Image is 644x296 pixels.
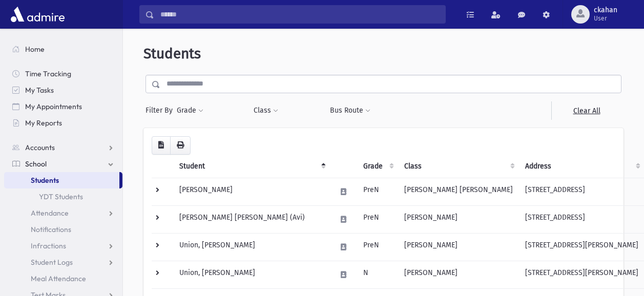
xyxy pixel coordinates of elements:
[173,205,330,233] td: [PERSON_NAME] [PERSON_NAME] (Avi)
[398,205,519,233] td: [PERSON_NAME]
[357,233,398,261] td: PreN
[4,98,122,115] a: My Appointments
[357,178,398,205] td: PreN
[25,69,71,78] span: Time Tracking
[31,208,69,218] span: Attendance
[594,14,617,23] span: User
[31,176,59,185] span: Students
[4,270,122,287] a: Meal Attendance
[31,241,66,250] span: Infractions
[253,101,279,120] button: Class
[25,102,82,111] span: My Appointments
[4,254,122,270] a: Student Logs
[4,221,122,238] a: Notifications
[25,118,62,128] span: My Reports
[31,225,71,234] span: Notifications
[173,155,330,178] th: Student: activate to sort column descending
[173,178,330,205] td: [PERSON_NAME]
[4,156,122,172] a: School
[170,136,191,155] button: Print
[398,178,519,205] td: [PERSON_NAME] [PERSON_NAME]
[398,155,519,178] th: Class: activate to sort column ascending
[25,159,47,168] span: School
[357,261,398,288] td: N
[173,233,330,261] td: Union, [PERSON_NAME]
[329,101,371,120] button: Bus Route
[398,261,519,288] td: [PERSON_NAME]
[4,188,122,205] a: YDT Students
[398,233,519,261] td: [PERSON_NAME]
[357,155,398,178] th: Grade: activate to sort column ascending
[4,172,119,188] a: Students
[25,86,54,95] span: My Tasks
[25,45,45,54] span: Home
[8,4,67,25] img: AdmirePro
[4,41,122,57] a: Home
[31,258,73,267] span: Student Logs
[4,139,122,156] a: Accounts
[4,115,122,131] a: My Reports
[4,205,122,221] a: Attendance
[152,136,171,155] button: CSV
[551,101,621,120] a: Clear All
[31,274,86,283] span: Meal Attendance
[357,205,398,233] td: PreN
[154,5,445,24] input: Search
[25,143,55,152] span: Accounts
[173,261,330,288] td: Union, [PERSON_NAME]
[176,101,204,120] button: Grade
[4,82,122,98] a: My Tasks
[146,105,176,116] span: Filter By
[4,66,122,82] a: Time Tracking
[4,238,122,254] a: Infractions
[143,45,201,62] span: Students
[594,6,617,14] span: ckahan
